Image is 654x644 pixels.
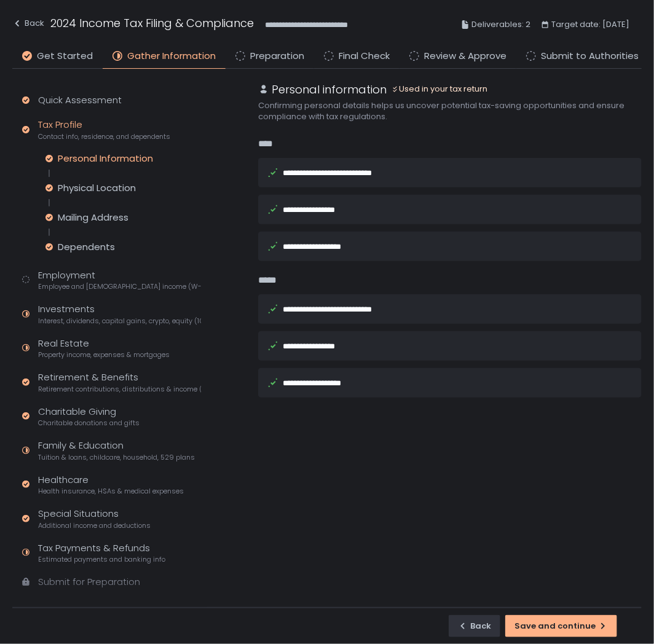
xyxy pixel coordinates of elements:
[541,49,639,63] span: Submit to Authorities
[38,418,140,428] span: Charitable donations and gifts
[38,385,201,394] span: Retirement contributions, distributions & income (1099-R, 5498)
[38,93,122,108] div: Quick Assessment
[258,100,642,122] div: Confirming personal details helps us uncover potential tax-saving opportunities and ensure compli...
[12,16,44,31] div: Back
[38,118,170,141] div: Tax Profile
[424,49,506,63] span: Review & Approve
[458,621,491,632] div: Back
[392,84,487,95] div: Used in your tax return
[58,211,128,224] div: Mailing Address
[38,302,201,326] div: Investments
[38,453,195,462] span: Tuition & loans, childcare, household, 529 plans
[551,17,629,32] span: Target date: [DATE]
[505,615,617,637] button: Save and continue
[38,316,201,326] span: Interest, dividends, capital gains, crypto, equity (1099s, K-1s)
[250,49,304,63] span: Preparation
[50,15,254,31] h1: 2024 Income Tax Filing & Compliance
[38,269,201,292] div: Employment
[38,337,170,360] div: Real Estate
[449,615,500,637] button: Back
[38,487,184,496] span: Health insurance, HSAs & medical expenses
[38,507,151,530] div: Special Situations
[339,49,390,63] span: Final Check
[514,621,608,632] div: Save and continue
[58,182,136,194] div: Physical Location
[38,555,165,564] span: Estimated payments and banking info
[37,49,93,63] span: Get Started
[38,521,151,530] span: Additional income and deductions
[38,473,184,497] div: Healthcare
[272,81,387,98] h1: Personal information
[38,575,140,589] div: Submit for Preparation
[38,350,170,359] span: Property income, expenses & mortgages
[38,541,165,565] div: Tax Payments & Refunds
[38,371,201,394] div: Retirement & Benefits
[471,17,530,32] span: Deliverables: 2
[127,49,216,63] span: Gather Information
[12,15,44,35] button: Back
[38,439,195,462] div: Family & Education
[38,282,201,291] span: Employee and [DEMOGRAPHIC_DATA] income (W-2s)
[38,132,170,141] span: Contact info, residence, and dependents
[58,152,153,165] div: Personal Information
[58,241,115,253] div: Dependents
[38,405,140,428] div: Charitable Giving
